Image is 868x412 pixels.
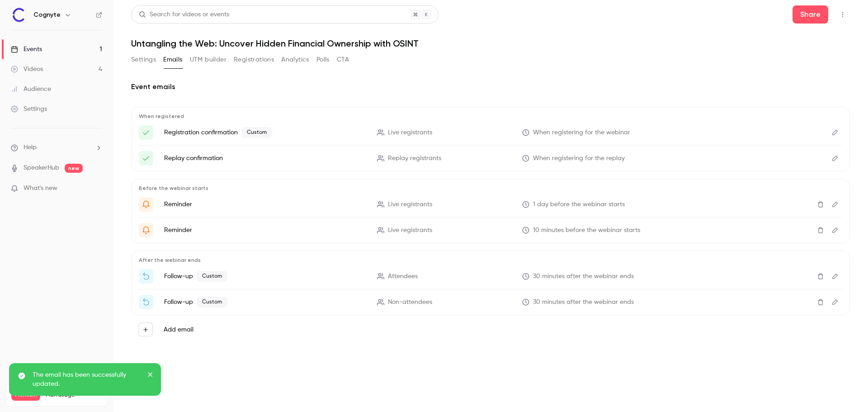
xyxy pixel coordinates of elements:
[164,271,366,282] p: Follow-up
[234,52,274,67] button: Registrations
[139,185,842,192] p: Before the webinar starts
[11,45,42,54] div: Events
[281,52,309,67] button: Analytics
[139,125,842,140] li: You’re Registered! Access Details for Our Webinar - {{ event_name }}!
[164,154,366,163] p: Replay confirmation
[33,10,61,19] h6: Cognyte
[316,52,330,67] button: Polls
[388,298,432,307] span: Non-attendees
[164,325,193,334] label: Add email
[828,125,842,140] button: Edit
[33,370,141,388] p: The email has been successfully updated.
[828,223,842,237] button: Edit
[131,52,156,67] button: Settings
[139,151,842,166] li: Here's your access link to {{ event_name }}!
[139,256,842,264] p: After the webinar ends
[388,272,418,281] span: Attendees
[241,127,272,138] span: Custom
[197,297,227,308] span: Custom
[139,197,842,212] li: Get Ready for '{{ event_name }}{{ event_name }}' tomorrow!
[131,38,850,49] h1: Untangling the Web: Uncover Hidden Financial Ownership with OSINT
[190,52,226,67] button: UTM builder
[139,269,842,284] li: Recording: Deep Dive on Shell Companies &amp; UBO Mapping&nbsp;
[65,164,83,173] span: new
[139,10,229,19] div: Search for videos or events
[828,151,842,166] button: Edit
[11,65,43,74] div: Videos
[24,143,37,152] span: Help
[388,200,432,209] span: Live registrants
[533,272,634,281] span: 30 minutes after the webinar ends
[533,128,630,137] span: When registering for the webinar
[813,197,828,212] button: Delete
[337,52,349,67] button: CTA
[828,269,842,284] button: Edit
[139,295,842,309] li: Missed it live? Watch the full OSINT deep dive with Dr. Udi Levi
[828,295,842,309] button: Edit
[533,154,625,163] span: When registering for the replay
[197,271,227,282] span: Custom
[11,8,26,22] img: Cognyte
[533,200,625,209] span: 1 day before the webinar starts
[147,370,154,381] button: close
[164,226,366,235] p: Reminder
[813,295,828,309] button: Delete
[139,113,842,120] p: When registered
[388,154,441,163] span: Replay registrants
[533,226,640,235] span: 10 minutes before the webinar starts
[11,143,102,152] li: help-dropdown-opener
[131,81,850,92] h2: Event emails
[164,127,366,138] p: Registration confirmation
[164,200,366,209] p: Reminder
[828,197,842,212] button: Edit
[793,5,828,24] button: Share
[813,269,828,284] button: Delete
[24,184,57,193] span: What's new
[388,128,432,137] span: Live registrants
[11,85,51,94] div: Audience
[163,52,182,67] button: Emails
[11,104,47,114] div: Settings
[139,223,842,237] li: {{ event_name }} is about to go live
[24,163,59,173] a: SpeakerHub
[388,226,432,235] span: Live registrants
[813,223,828,237] button: Delete
[164,297,366,308] p: Follow-up
[533,298,634,307] span: 30 minutes after the webinar ends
